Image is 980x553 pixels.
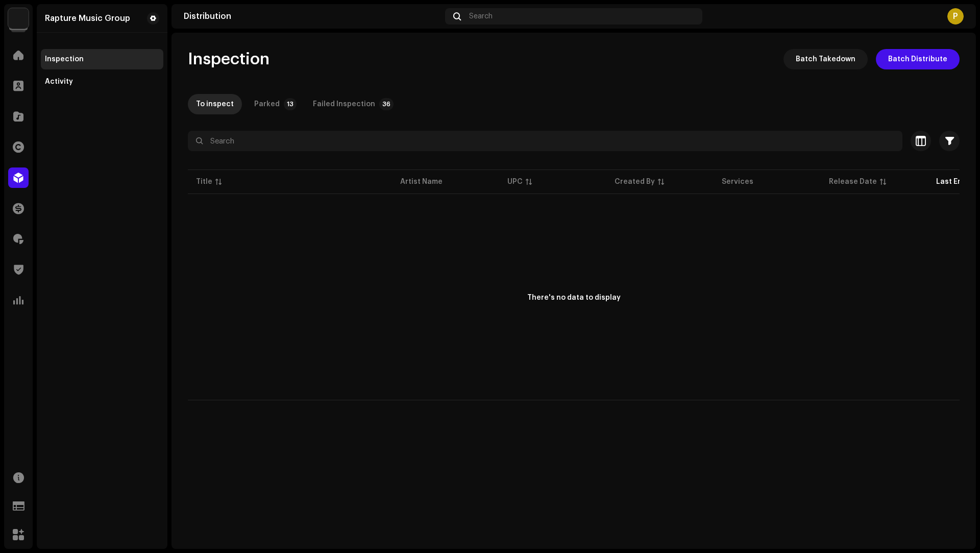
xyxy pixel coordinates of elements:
[284,98,297,110] p-badge: 13
[876,49,960,69] button: Batch Distribute
[8,8,29,29] img: d6d936c5-4811-4bb5-96e9-7add514fcdf6
[888,49,947,69] span: Batch Distribute
[188,49,269,69] span: Inspection
[783,49,868,69] button: Batch Takedown
[196,94,234,114] div: To inspect
[188,131,902,151] input: Search
[45,55,84,63] div: Inspection
[796,49,855,69] span: Batch Takedown
[41,49,163,69] re-m-nav-item: Inspection
[379,98,394,110] p-badge: 36
[254,94,280,114] div: Parked
[184,12,441,20] div: Distribution
[45,78,73,86] div: Activity
[41,71,163,92] re-m-nav-item: Activity
[313,94,375,114] div: Failed Inspection
[469,12,493,20] span: Search
[45,14,130,22] div: Rapture Music Group
[947,8,964,25] div: P
[527,293,621,303] div: There's no data to display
